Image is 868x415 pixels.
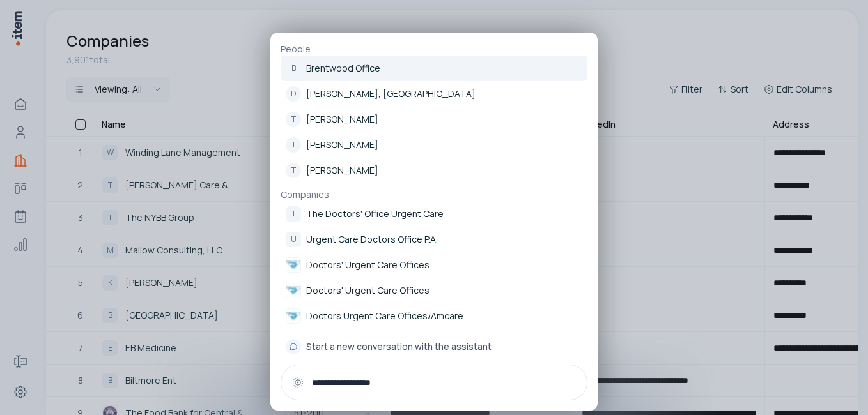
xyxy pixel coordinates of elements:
div: T [286,163,301,178]
div: T [286,112,301,127]
img: Doctors' Urgent Care Offices [286,257,301,273]
p: The Doctors' Office Urgent Care [306,207,444,220]
p: [PERSON_NAME], [GEOGRAPHIC_DATA] [306,87,476,100]
span: Start a new conversation with the assistant [306,340,492,353]
img: Doctors Urgent Care Offices/Amcare [286,308,301,324]
button: Start a new conversation with the assistant [281,334,587,359]
div: D [286,86,301,102]
p: Doctors Urgent Care Offices/Amcare [306,310,463,322]
a: T[PERSON_NAME] [281,107,587,132]
p: Companies [281,188,587,201]
div: T [286,206,301,222]
p: [PERSON_NAME] [306,164,378,177]
a: Doctors' Urgent Care Offices [281,252,587,278]
img: Doctors' Urgent Care Offices [286,283,301,298]
a: T[PERSON_NAME] [281,132,587,158]
p: Brentwood Office [306,62,380,75]
div: U [286,232,301,247]
p: Urgent Care Doctors Office P.A. [306,233,438,246]
a: BBrentwood Office [281,56,587,81]
a: D[PERSON_NAME], [GEOGRAPHIC_DATA] [281,81,587,107]
a: T[PERSON_NAME] [281,158,587,183]
p: Doctors' Urgent Care Offices [306,284,430,297]
a: UUrgent Care Doctors Office P.A. [281,227,587,252]
a: TThe Doctors' Office Urgent Care [281,201,587,227]
a: Doctors' Urgent Care Offices [281,278,587,303]
div: T [286,137,301,153]
p: Doctors' Urgent Care Offices [306,259,430,271]
div: PeopleBBrentwood OfficeD[PERSON_NAME], [GEOGRAPHIC_DATA]T[PERSON_NAME]T[PERSON_NAME]T[PERSON_NAME... [270,33,598,411]
a: Doctors Urgent Care Offices/Amcare [281,303,587,329]
p: [PERSON_NAME] [306,139,378,151]
div: B [286,61,301,76]
p: [PERSON_NAME] [306,113,378,126]
p: People [281,43,587,56]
